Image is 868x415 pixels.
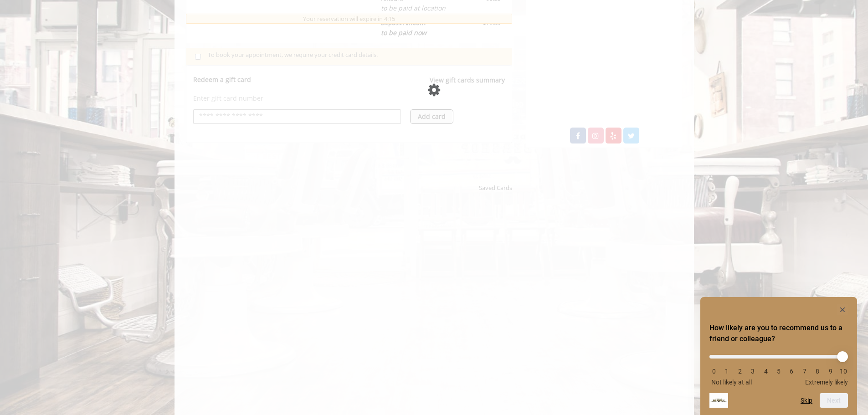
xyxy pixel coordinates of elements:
[801,397,812,404] button: Skip
[722,368,731,375] li: 1
[709,323,848,344] h2: How likely are you to recommend us to a friend or colleague? Select an option from 0 to 10, with ...
[774,368,783,375] li: 5
[709,348,848,386] div: How likely are you to recommend us to a friend or colleague? Select an option from 0 to 10, with ...
[735,368,745,375] li: 2
[837,304,848,315] button: Hide survey
[761,368,770,375] li: 4
[709,304,848,408] div: How likely are you to recommend us to a friend or colleague? Select an option from 0 to 10, with ...
[787,368,796,375] li: 6
[709,368,719,375] li: 0
[711,379,752,386] span: Not likely at all
[820,393,848,408] button: Next question
[839,368,848,375] li: 10
[826,368,835,375] li: 9
[813,368,822,375] li: 8
[800,368,809,375] li: 7
[748,368,757,375] li: 3
[805,379,848,386] span: Extremely likely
